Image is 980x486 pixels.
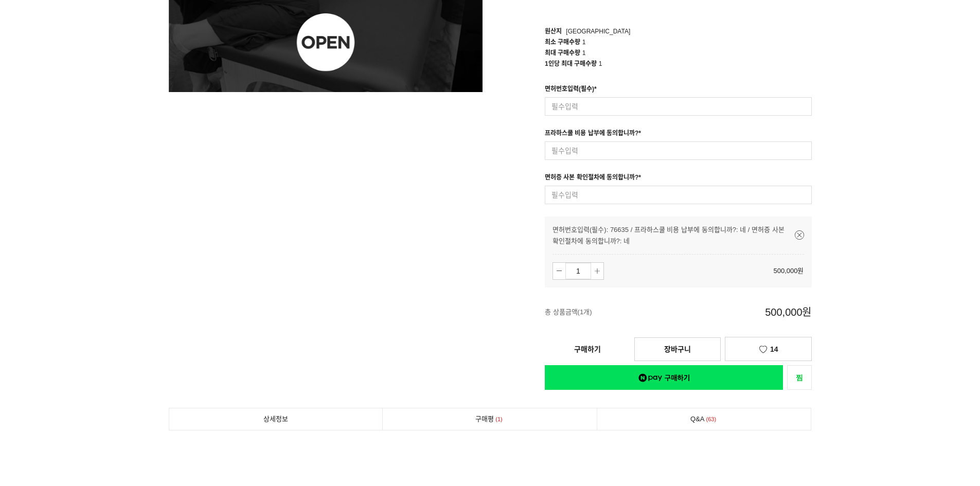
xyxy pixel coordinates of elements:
span: 최소 구매수량 [545,39,580,46]
span: 1인당 최대 구매수량 [545,60,597,67]
input: 필수입력 [545,97,812,116]
input: 필수입력 [545,186,812,204]
span: 500,000원 [679,295,812,329]
span: 63 [705,414,718,425]
span: 최대 구매수량 [545,49,580,57]
span: [GEOGRAPHIC_DATA] [566,28,630,35]
a: 14 [725,337,811,361]
div: 프라하스쿨 비용 납부에 동의합니까? [545,128,641,141]
span: 14 [770,345,778,353]
a: 새창 [787,365,812,390]
input: 필수입력 [545,141,812,160]
a: 상세정보 [169,408,383,430]
span: 500,000원 [774,267,804,275]
div: 면허증 사본 확인절차에 동의합니까? [545,172,641,186]
a: 구매하기 [545,338,630,361]
a: 새창 [545,365,783,390]
a: 장바구니 [634,337,721,361]
span: 면허번호입력(필수): 76635 / 프라하스쿨 비용 납부에 동의합니까?: 네 / 면허증 사본 확인절차에 동의합니까?: 네 [553,226,785,245]
a: Q&A63 [597,408,811,430]
span: 1 [582,39,586,46]
span: 1 [582,49,586,57]
span: 1 [494,414,504,425]
a: 구매평1 [383,408,597,430]
span: 1 [599,60,602,67]
div: 면허번호입력(필수) [545,84,597,97]
span: 총 상품금액(1개) [545,295,679,329]
span: 원산지 [545,28,562,35]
